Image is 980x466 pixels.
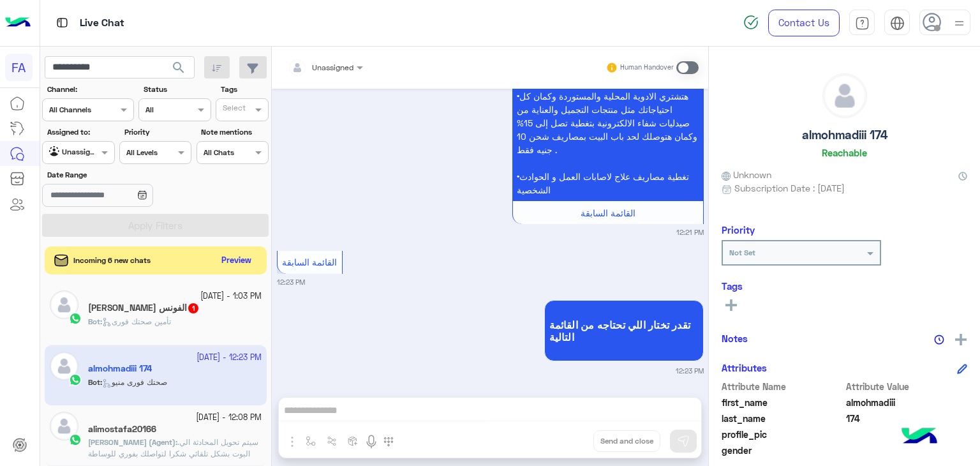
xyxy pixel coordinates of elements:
span: تقدر تختار اللي تحتاجه من القائمة التالية [549,319,699,343]
a: tab [849,10,875,36]
small: [DATE] - 12:08 PM [196,412,262,424]
h6: Tags [722,280,967,292]
a: Contact Us [768,10,840,36]
span: profile_pic [722,428,843,441]
h6: Attributes [722,362,767,373]
span: [PERSON_NAME] (Agent) [88,437,175,447]
span: Incoming 6 new chats [73,255,151,266]
b: : [88,317,102,326]
img: hulul-logo.png [897,415,942,460]
div: FA [5,54,33,81]
label: Date Range [47,169,190,181]
span: Unassigned [312,63,353,72]
button: search [163,56,195,84]
img: spinner [743,15,759,30]
img: tab [890,16,905,31]
h6: Priority [722,224,755,236]
img: tab [54,15,70,31]
span: null [846,444,968,457]
span: Attribute Name [722,380,843,393]
h5: ريهام رفعت الفونس [88,303,200,313]
button: Send and close [593,430,660,452]
button: Apply Filters [42,214,269,237]
label: Status [144,84,209,95]
span: first_name [722,396,843,409]
small: [DATE] - 1:03 PM [200,290,262,303]
span: Attribute Value [846,380,968,393]
img: profile [951,15,967,31]
label: Tags [221,84,267,95]
small: 12:23 PM [676,366,704,376]
span: Unknown [722,168,771,181]
span: gender [722,444,843,457]
span: search [171,60,186,75]
h6: Notes [722,333,748,344]
label: Channel: [47,84,133,95]
img: defaultAdmin.png [50,290,78,319]
span: 1 [188,303,198,313]
span: Subscription Date : [DATE] [734,181,845,195]
img: WhatsApp [69,312,82,325]
span: almohmadiii [846,396,968,409]
h6: Reachable [822,147,867,158]
span: تأمين صحتك فورى [102,317,171,326]
h5: almohmadiii 174 [802,128,887,142]
button: Preview [216,252,257,270]
img: defaultAdmin.png [823,74,866,117]
small: Human Handover [620,63,674,73]
p: Live Chat [80,15,124,32]
img: Logo [5,10,31,36]
span: القائمة السابقة [282,257,337,267]
small: 12:21 PM [676,227,704,237]
label: Note mentions [201,126,267,138]
h5: alimostafa20166 [88,424,156,435]
img: defaultAdmin.png [50,412,78,440]
small: 12:23 PM [277,277,305,287]
span: القائمة السابقة [581,207,635,218]
span: last_name [722,412,843,425]
span: 174 [846,412,968,425]
label: Assigned to: [47,126,113,138]
div: Select [221,102,246,117]
b: : [88,437,177,447]
img: WhatsApp [69,433,82,446]
span: Bot [88,317,100,326]
img: tab [855,16,870,31]
label: Priority [124,126,190,138]
img: add [955,334,967,345]
img: notes [934,334,944,345]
